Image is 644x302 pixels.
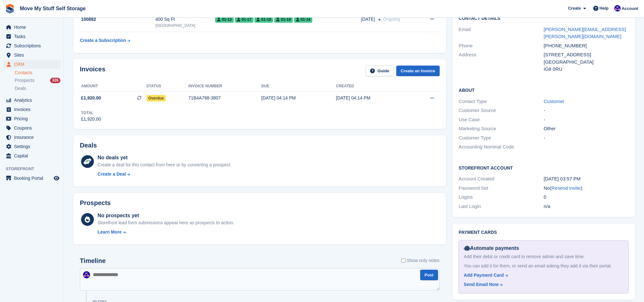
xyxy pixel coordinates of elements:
h2: Contact Details [459,16,629,21]
div: [STREET_ADDRESS] [544,51,629,59]
div: No [544,185,629,192]
a: Prospects 326 [15,77,60,84]
label: Show only notes [401,257,440,264]
span: Invoices [14,105,52,114]
span: Storefront [6,166,64,172]
div: Logins [459,194,544,201]
a: menu [3,23,60,32]
div: Customer Source [459,107,544,114]
span: Home [14,23,52,32]
a: menu [3,41,60,50]
div: Other [544,125,629,132]
div: IG8 0RU [544,66,629,73]
th: Status [147,81,188,91]
span: Prospects [15,77,34,83]
div: Add their debit or credit card to remove admin and save time. [464,253,623,260]
div: Account Created [459,175,544,183]
div: 100882 [80,16,155,23]
span: 01-14 [294,16,313,23]
div: 326 [50,78,60,83]
div: [PHONE_NUMBER] [544,42,629,50]
button: Post [420,270,438,280]
div: - [544,116,629,123]
div: 71B4A788-3807 [188,95,261,101]
img: stora-icon-8386f47178a22dfd0bd8f6a31ec36ba5ce8667c1dd55bd0f319d3a0aa187defe.svg [5,4,15,13]
div: - [544,107,629,114]
span: CRM [14,60,52,69]
div: Send Email Now [464,281,499,288]
span: Settings [14,142,52,151]
div: Storefront lead form submissions appear here as prospects to action. [98,219,234,226]
a: Create a Deal [98,171,231,178]
div: Password Set [459,185,544,192]
span: Sites [14,51,52,60]
span: Analytics [14,96,52,105]
a: menu [3,96,60,105]
span: Tasks [14,32,52,41]
div: - [544,134,629,142]
span: Insurance [14,133,52,142]
a: menu [3,105,60,114]
span: ( ) [550,185,582,191]
a: Learn More [98,229,234,235]
a: menu [3,51,60,60]
input: Show only notes [401,257,405,264]
span: Account [622,5,638,12]
span: Create [568,5,581,12]
h2: Payment cards [459,230,629,235]
img: Jade Whetnall [83,271,90,278]
div: You can add it for them, or send an email asking they add it via their portal. [464,263,623,269]
div: [DATE] 04:14 PM [336,95,411,101]
span: Pricing [14,114,52,123]
a: Customer [544,99,564,104]
h2: Timeline [80,257,106,265]
div: n/a [544,203,629,210]
a: menu [3,123,60,132]
span: Overdue [147,95,166,101]
div: Contact Type [459,98,544,105]
a: Contacts [15,70,60,76]
a: menu [3,151,60,160]
span: 01-12 [215,16,234,23]
h2: Prospects [80,199,111,207]
span: Ongoing [383,17,400,22]
h2: About [459,87,629,93]
a: menu [3,133,60,142]
div: [DATE] 04:14 PM [261,95,336,101]
a: menu [3,114,60,123]
div: [DATE] 03:57 PM [544,175,629,183]
div: Total [81,110,101,116]
span: Help [600,5,609,12]
a: Preview store [53,174,60,182]
span: £1,920.00 [81,95,101,101]
a: menu [3,32,60,41]
a: menu [3,142,60,151]
h2: Invoices [80,66,105,76]
img: Jade Whetnall [614,5,621,12]
span: Subscriptions [14,41,52,50]
div: Automate payments [464,244,623,252]
span: Coupons [14,123,52,132]
div: Create a deal for this contact from here or by converting a prospect. [98,162,231,168]
span: 01-18 [254,16,273,23]
div: £1,920.00 [81,116,101,123]
div: Marketing Source [459,125,544,132]
div: Create a Subscription [80,37,126,44]
div: Use Case [459,116,544,123]
a: Resend Invite [551,185,581,191]
span: Booking Portal [14,174,52,183]
h2: Deals [80,142,97,149]
a: Guide [366,66,394,76]
div: 0 [544,194,629,201]
div: Phone [459,42,544,50]
div: Address [459,51,544,73]
th: Due [261,81,336,91]
div: Learn More [98,229,122,235]
span: 01-19 [274,16,293,23]
h2: Storefront Account [459,164,629,171]
a: menu [3,60,60,69]
a: Add Payment Card [464,272,621,279]
th: Invoice number [188,81,261,91]
a: Move My Stuff Self Storage [17,3,88,14]
div: Accounting Nominal Code [459,143,544,151]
